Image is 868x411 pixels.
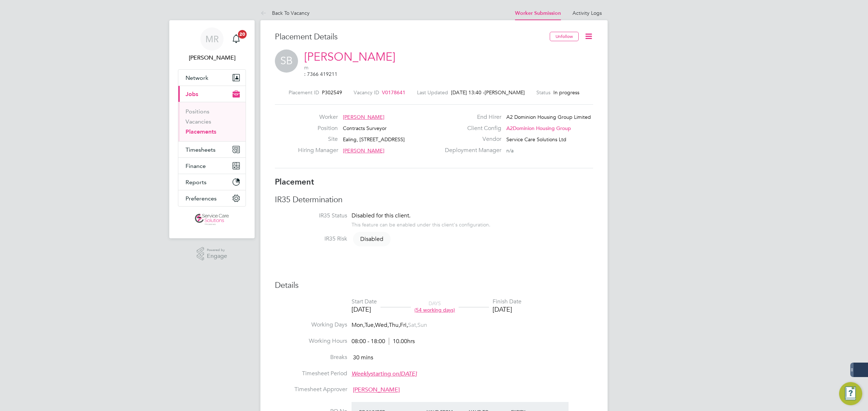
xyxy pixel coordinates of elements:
a: 20 [229,27,243,51]
h3: Details [275,280,593,291]
span: Disabled for this client. [352,212,410,219]
span: A2Dominion Housing Group [506,125,571,131]
div: Finish Date [493,298,522,306]
span: V0178641 [382,89,405,96]
label: Timesheet Approver [275,386,347,393]
div: DAYS [411,300,459,313]
span: (54 working days) [414,307,455,313]
span: [PERSON_NAME] [343,147,384,154]
span: 20 [238,30,247,39]
span: 30 mins [353,354,373,361]
label: IR35 Status [275,212,347,220]
label: Vendor [441,135,501,143]
span: Sun [417,321,427,329]
button: Engage Resource Center [839,382,862,405]
label: Breaks [275,354,347,361]
div: Start Date [352,298,377,306]
label: Vacancy ID [354,89,379,96]
button: Preferences [178,190,246,206]
span: Timesheets [186,146,216,153]
span: Preferences [186,195,217,202]
label: IR35 Risk [275,235,347,243]
a: Go to home page [178,214,246,225]
span: Jobs [186,91,198,98]
label: Client Config [441,125,501,132]
button: Unfollow [550,32,579,41]
label: Worker [298,113,338,121]
a: Activity Logs [573,10,602,16]
em: Weekly [352,370,371,377]
a: [PERSON_NAME] [304,50,395,64]
span: P302549 [322,89,342,96]
label: Status [536,89,550,96]
span: MR [205,34,219,44]
label: Position [298,125,338,132]
button: Jobs [178,86,246,102]
span: Ealing, [STREET_ADDRESS] [343,136,405,143]
a: Positions [186,108,209,115]
label: Working Days [275,321,347,329]
h3: IR35 Determination [275,195,593,205]
span: Mon, [352,321,365,329]
span: [PERSON_NAME] [485,89,525,96]
span: Powered by [207,247,227,253]
a: MR[PERSON_NAME] [178,27,246,62]
div: Jobs [178,102,246,141]
span: Service Care Solutions Ltd [506,136,566,143]
span: Fri, [400,321,408,329]
a: Call via 8x8 [304,71,337,77]
a: Vacancies [186,118,211,125]
label: Timesheet Period [275,370,347,377]
span: Wed, [375,321,389,329]
label: Site [298,135,338,143]
label: End Hirer [441,113,501,121]
span: Thu, [389,321,400,329]
span: SB [275,49,298,73]
a: Powered byEngage [197,247,227,261]
button: Timesheets [178,142,246,157]
label: Placement ID [289,89,319,96]
div: [DATE] [493,305,522,313]
span: 10.00hrs [389,338,415,345]
button: Reports [178,174,246,190]
span: Contracts Surveyor [343,125,387,131]
span: n/a [506,147,514,154]
span: [PERSON_NAME] [353,386,400,394]
a: Placements [186,128,216,135]
span: Reports [186,179,207,186]
label: Hiring Manager [298,147,338,154]
span: Engage [207,253,227,259]
span: Sat, [408,321,417,329]
label: Working Hours [275,337,347,345]
span: Finance [186,163,206,169]
span: Tue, [365,321,375,329]
span: Matt Robson [178,53,246,62]
label: Last Updated [417,89,448,96]
button: Finance [178,158,246,174]
span: [DATE] 13:40 - [451,89,485,96]
em: [DATE] [399,370,417,377]
div: This feature can be enabled under this client's configuration. [352,220,490,228]
nav: Main navigation [169,20,255,238]
span: Disabled [353,232,391,246]
div: [DATE] [352,305,377,313]
span: A2 Dominion Housing Group Limited [506,114,591,120]
b: Placement [275,177,314,187]
h3: Placement Details [275,32,544,42]
div: 08:00 - 18:00 [352,338,415,345]
span: starting on [352,370,417,377]
a: Worker Submission [515,10,561,16]
span: Network [186,74,208,81]
label: Deployment Manager [441,147,501,154]
a: Back To Vacancy [260,10,310,16]
img: servicecare-logo-retina.png [195,214,229,225]
span: m [304,64,395,77]
span: In progress [553,89,579,96]
span: [PERSON_NAME] [343,114,384,120]
button: Network [178,70,246,86]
